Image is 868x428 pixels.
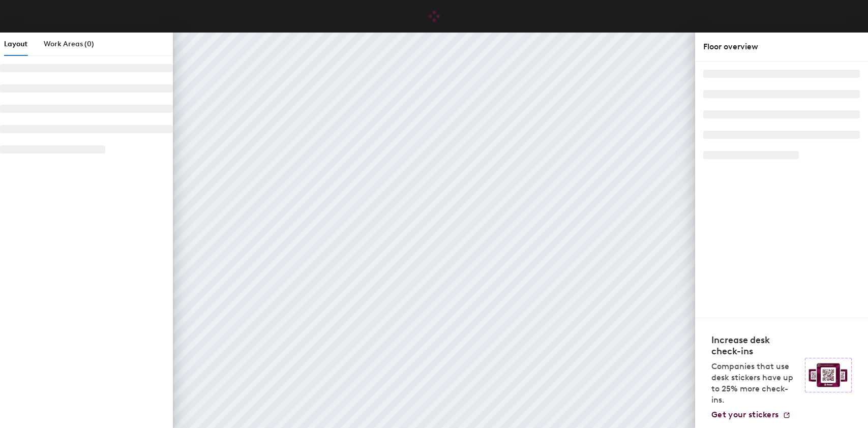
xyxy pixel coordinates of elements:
[805,358,852,392] img: Sticker logo
[711,334,799,357] h4: Increase desk check-ins
[44,40,94,48] span: Work Areas (0)
[711,361,799,406] p: Companies that use desk stickers have up to 25% more check-ins.
[4,40,27,48] span: Layout
[711,410,791,420] a: Get your stickers
[703,41,860,53] div: Floor overview
[711,410,779,419] span: Get your stickers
